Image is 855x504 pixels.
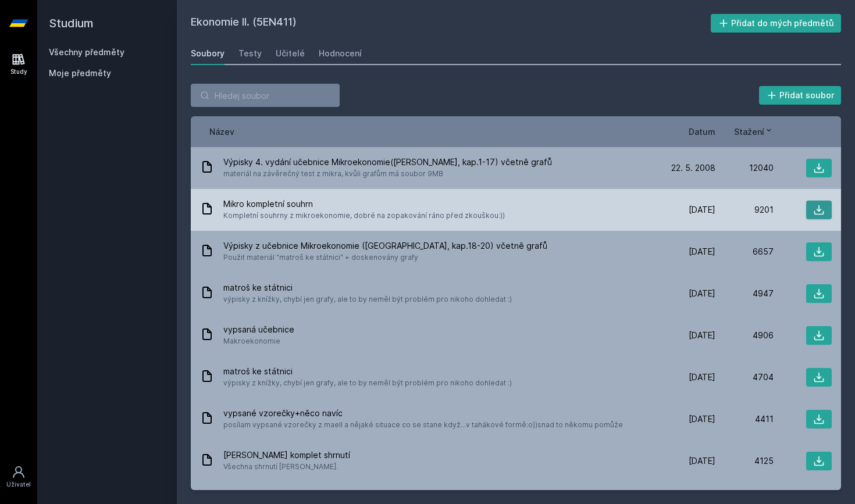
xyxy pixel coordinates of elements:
[223,419,623,431] span: posílam vypsané vzorečky z maeII a nějaké situace co se stane když...v tahákové formě:o))snad to ...
[319,48,362,59] div: Hodnocení
[191,84,340,107] input: Hledej soubor
[715,204,774,216] div: 9201
[223,168,552,180] span: materiál na závěrečný test z mikra, kvůli grafům má soubor 9MB
[319,42,362,65] a: Hodnocení
[191,42,225,65] a: Soubory
[223,252,547,263] span: Použit materiál "matroš ke státnici" + doskenovány grafy
[689,455,715,467] span: [DATE]
[734,126,774,138] button: Stažení
[671,162,715,174] span: 22. 5. 2008
[6,480,31,489] div: Uživatel
[191,48,225,59] div: Soubory
[223,324,294,335] span: vypsaná učebnice
[2,459,35,495] a: Uživatel
[276,48,305,59] div: Učitelé
[689,246,715,258] span: [DATE]
[238,48,262,59] div: Testy
[689,371,715,383] span: [DATE]
[223,449,350,461] span: [PERSON_NAME] komplet shrnutí
[223,282,512,294] span: matroš ke státnici
[276,42,305,65] a: Učitelé
[191,14,711,33] h2: Ekonomie II. (5EN411)
[2,47,35,82] a: Study
[223,156,552,168] span: Výpisky 4. vydání učebnice Mikroekonomie([PERSON_NAME], kap.1-17) včetně grafů
[223,461,350,473] span: Všechna shrnutí [PERSON_NAME].
[715,162,774,174] div: 12040
[689,126,715,138] button: Datum
[223,210,505,221] span: Kompletní souhrny z mikroekonomie, dobré na zopakování ráno před zkouškou:))
[223,366,512,377] span: matroš ke státnici
[689,330,715,341] span: [DATE]
[689,204,715,216] span: [DATE]
[715,371,774,383] div: 4704
[711,14,842,33] button: Přidat do mých předmětů
[715,246,774,258] div: 6657
[238,42,262,65] a: Testy
[223,294,512,305] span: výpisky z knížky, chybí jen grafy, ale to by neměl být problém pro nikoho dohledat :)
[715,288,774,299] div: 4947
[689,288,715,299] span: [DATE]
[223,335,294,347] span: Makroekonomie
[689,413,715,425] span: [DATE]
[715,455,774,467] div: 4125
[223,198,505,210] span: Mikro kompletní souhrn
[759,86,842,105] button: Přidat soubor
[49,47,124,57] a: Všechny předměty
[715,330,774,341] div: 4906
[715,413,774,425] div: 4411
[734,126,764,138] span: Stažení
[223,408,623,419] span: vypsané vzorečky+něco navíc
[49,67,111,79] span: Moje předměty
[223,240,547,252] span: Výpisky z učebnice Mikroekonomie ([GEOGRAPHIC_DATA], kap.18-20) včetně grafů
[10,67,27,76] div: Study
[223,377,512,389] span: výpisky z knížky, chybí jen grafy, ale to by neměl být problém pro nikoho dohledat :)
[209,126,234,138] button: Název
